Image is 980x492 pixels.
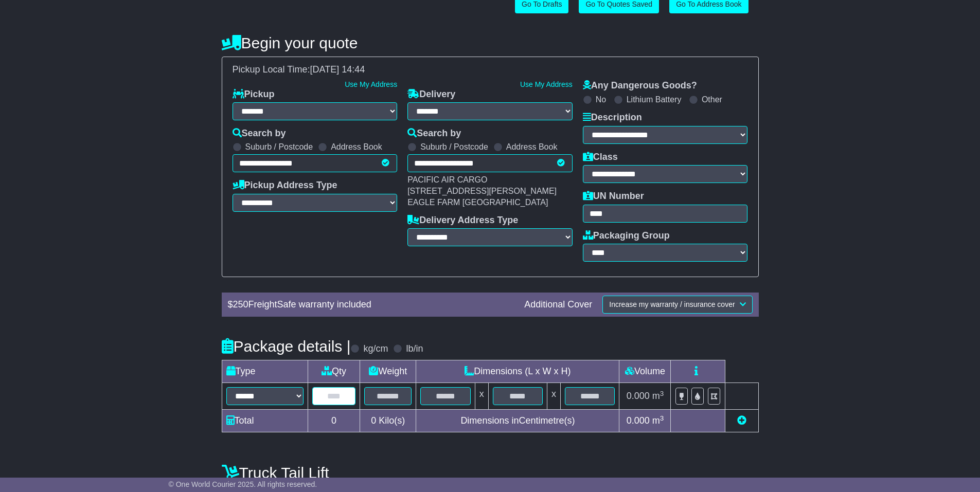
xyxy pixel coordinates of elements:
[233,128,286,139] label: Search by
[222,34,759,51] h4: Begin your quote
[627,95,682,104] label: Lithium Battery
[627,415,650,426] span: 0.000
[222,360,308,383] td: Type
[583,80,697,92] label: Any Dangerous Goods?
[519,299,597,311] div: Additional Cover
[360,410,416,432] td: Kilo(s)
[583,152,618,163] label: Class
[310,64,365,75] span: [DATE] 14:44
[222,410,308,432] td: Total
[619,360,671,383] td: Volume
[420,142,488,152] label: Suburb / Postcode
[702,95,722,104] label: Other
[416,410,619,432] td: Dimensions in Centimetre(s)
[407,89,455,100] label: Delivery
[345,80,397,88] a: Use My Address
[233,299,248,309] span: 250
[416,360,619,383] td: Dimensions (L x W x H)
[506,142,558,152] label: Address Book
[609,300,735,308] span: Increase my warranty / insurance cover
[308,360,360,383] td: Qty
[363,343,388,355] label: kg/cm
[233,180,337,191] label: Pickup Address Type
[233,89,275,100] label: Pickup
[652,415,664,426] span: m
[406,343,423,355] label: lb/in
[596,95,606,104] label: No
[652,391,664,401] span: m
[407,128,461,139] label: Search by
[583,112,642,123] label: Description
[660,414,664,422] sup: 3
[227,64,753,76] div: Pickup Local Time:
[520,80,573,88] a: Use My Address
[407,198,548,207] span: EAGLE FARM [GEOGRAPHIC_DATA]
[602,296,752,314] button: Increase my warranty / insurance cover
[222,338,351,355] h4: Package details |
[223,299,520,311] div: $ FreightSafe warranty included
[737,415,746,426] a: Add new item
[371,415,376,426] span: 0
[583,191,644,202] label: UN Number
[583,230,670,242] label: Packaging Group
[660,390,664,397] sup: 3
[222,464,759,481] h4: Truck Tail Lift
[245,142,313,152] label: Suburb / Postcode
[331,142,382,152] label: Address Book
[627,391,650,401] span: 0.000
[475,383,488,410] td: x
[169,480,317,488] span: © One World Courier 2025. All rights reserved.
[547,383,561,410] td: x
[407,215,518,226] label: Delivery Address Type
[360,360,416,383] td: Weight
[407,187,557,195] span: [STREET_ADDRESS][PERSON_NAME]
[308,410,360,432] td: 0
[407,175,487,184] span: PACIFIC AIR CARGO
